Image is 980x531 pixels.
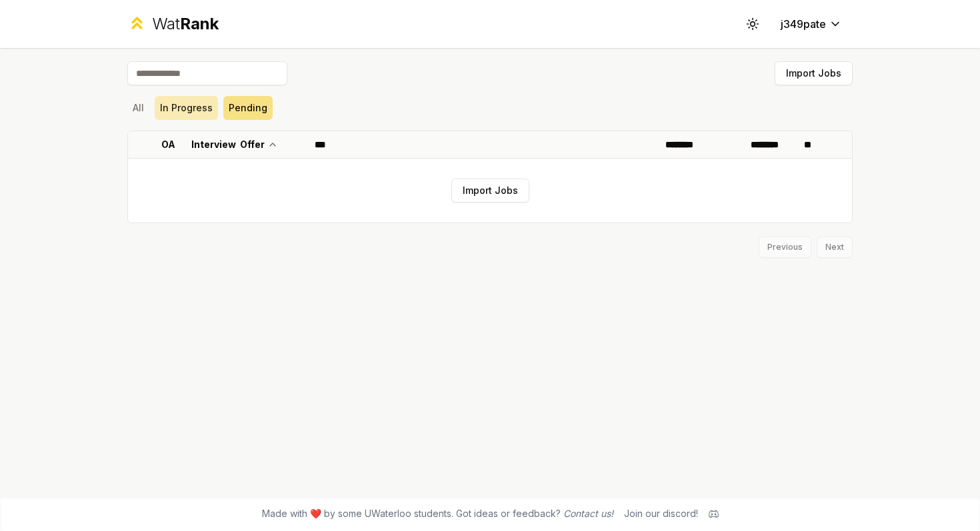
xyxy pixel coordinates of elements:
a: Contact us! [563,508,613,519]
span: Rank [180,14,219,33]
p: OA [161,138,175,151]
button: In Progress [155,96,218,120]
p: Interview [191,138,236,151]
a: WatRank [127,13,219,35]
button: Import Jobs [451,179,529,203]
button: Pending [223,96,273,120]
button: All [127,96,149,120]
button: Import Jobs [775,61,853,85]
div: Join our discord! [624,507,698,520]
span: j349pate [781,16,826,32]
button: j349pate [770,12,853,36]
p: Offer [240,138,265,151]
span: Made with ❤️ by some UWaterloo students. Got ideas or feedback? [262,507,613,520]
div: Wat [152,13,219,35]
